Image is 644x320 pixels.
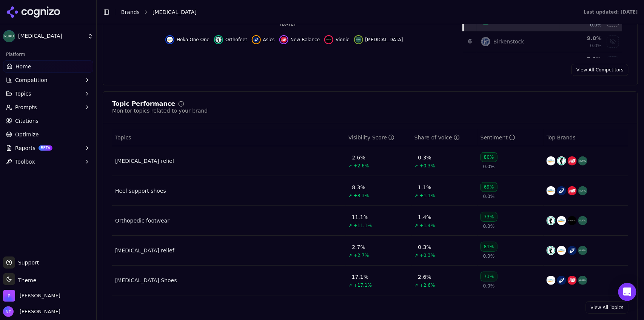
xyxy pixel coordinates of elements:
[345,129,411,146] th: visibilityScore
[420,163,435,169] span: +0.3%
[252,35,275,44] button: Hide asics data
[348,193,352,199] span: ↗
[3,306,60,317] button: Open user button
[3,156,93,168] button: Toolbox
[3,30,15,42] img: KURU
[263,37,275,43] span: Asics
[291,37,320,43] span: New Balance
[15,131,39,138] span: Optimize
[177,37,210,43] span: Hoka One One
[561,34,602,42] div: 9.0 %
[568,276,577,285] img: new balance
[420,223,435,229] span: +1.4%
[354,163,369,169] span: +2.6%
[115,187,166,195] div: Heel support shoes
[483,283,495,289] span: 0.0%
[557,276,566,285] img: asics
[418,154,432,161] div: 0.3%
[590,43,602,49] span: 0.0%
[578,246,587,255] img: kuru
[15,117,39,125] span: Citations
[279,35,320,44] button: Hide new balance data
[348,282,352,288] span: ↗
[418,273,432,281] div: 2.6%
[354,282,372,288] span: +17.1%
[354,193,369,199] span: +8.3%
[15,259,39,266] span: Support
[568,186,577,195] img: new balance
[18,33,84,40] span: [MEDICAL_DATA]
[280,22,296,27] tspan: [DATE]
[365,37,403,43] span: [MEDICAL_DATA]
[3,290,60,302] button: Open organization switcher
[348,252,352,258] span: ↗
[483,253,495,259] span: 0.0%
[572,64,629,76] a: View All Competitors
[578,216,587,225] img: kuru
[483,193,495,199] span: 0.0%
[481,242,498,252] div: 81%
[112,129,345,146] th: Topics
[547,276,556,285] img: hoka one one
[348,134,394,141] div: Visibility Score
[121,9,140,15] a: Brands
[557,186,566,195] img: asics
[165,35,210,44] button: Hide hoka one one data
[411,129,478,146] th: shareOfVoice
[115,134,131,141] span: Topics
[281,37,287,43] img: new balance
[481,272,498,281] div: 73%
[568,246,577,255] img: asics
[414,134,460,141] div: Share of Voice
[547,156,556,165] img: hoka one one
[15,158,35,165] span: Toolbox
[352,213,368,221] div: 11.1%
[3,74,93,86] button: Competition
[15,144,35,152] span: Reports
[466,37,474,46] div: 6
[39,145,52,151] span: BETA
[3,101,93,113] button: Prompts
[354,252,369,258] span: +2.7%
[3,306,14,317] img: Nate Tower
[15,76,48,84] span: Competition
[481,212,498,222] div: 73%
[547,246,556,255] img: orthofeet
[115,157,174,165] a: [MEDICAL_DATA] relief
[216,37,222,43] img: orthofeet
[3,115,93,127] a: Citations
[478,129,544,146] th: sentiment
[115,277,177,284] a: [MEDICAL_DATA] Shoes
[568,156,577,165] img: new balance
[561,55,602,63] div: 7.1 %
[586,301,629,314] a: View All Topics
[557,156,566,165] img: orthofeet
[414,193,418,199] span: ↗
[348,223,352,229] span: ↗
[352,154,366,161] div: 2.6%
[418,213,432,221] div: 1.4%
[115,217,169,224] a: Orthopedic footwear
[481,37,490,46] img: birkenstock
[547,186,556,195] img: hoka one one
[354,223,372,229] span: +11.1%
[418,243,432,251] div: 0.3%
[17,308,60,315] span: [PERSON_NAME]
[352,243,366,251] div: 2.7%
[557,216,566,225] img: hoka one one
[584,9,638,15] div: Last updated: [DATE]
[547,216,556,225] img: orthofeet
[336,37,349,43] span: Vionic
[463,31,622,52] tr: 6birkenstockBirkenstock9.0%0.0%Show birkenstock data
[15,104,37,111] span: Prompts
[3,60,93,73] a: Home
[115,247,174,254] a: [MEDICAL_DATA] relief
[414,163,418,169] span: ↗
[3,142,93,154] button: ReportsBETA
[493,38,524,45] div: Birkenstock
[112,107,208,114] div: Monitor topics related to your brand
